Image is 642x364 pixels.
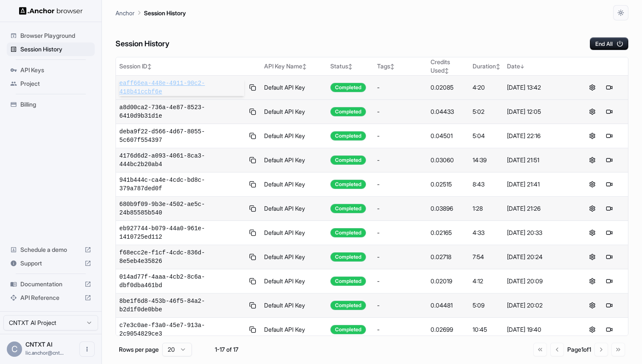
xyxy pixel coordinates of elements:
[377,204,424,213] div: -
[567,345,591,354] div: Page 1 of 1
[7,341,22,357] div: C
[25,350,64,356] span: lic.anchor@cntxt.tech
[261,100,327,124] td: Default API Key
[507,277,570,285] div: [DATE] 20:09
[330,204,366,213] div: Completed
[507,301,570,310] div: [DATE] 20:02
[144,8,186,17] p: Session History
[431,83,466,92] div: 0.02085
[590,37,628,50] button: End All
[20,259,81,268] span: Support
[79,341,95,357] button: Open menu
[473,253,500,261] div: 7:54
[20,293,81,302] span: API Reference
[473,132,500,140] div: 5:04
[115,8,186,17] nav: breadcrumb
[377,253,424,261] div: -
[261,318,327,342] td: Default API Key
[7,257,95,270] div: Support
[390,63,394,70] span: ↕
[7,29,95,42] div: Browser Playground
[473,325,500,334] div: 10:45
[7,77,95,90] div: Project
[330,155,366,165] div: Completed
[20,280,81,288] span: Documentation
[473,180,500,189] div: 8:43
[431,58,466,75] div: Credits Used
[119,176,244,193] span: 941b444c-ca4e-4cdc-bd8c-379a787ded0f
[473,301,500,310] div: 5:09
[330,277,366,286] div: Completed
[507,180,570,189] div: [DATE] 21:41
[261,197,327,221] td: Default API Key
[507,107,570,116] div: [DATE] 12:05
[261,245,327,269] td: Default API Key
[261,124,327,148] td: Default API Key
[520,63,524,70] span: ↓
[119,248,244,265] span: f68ecc2e-f1cf-4cdc-836d-8e5eb4e35826
[377,156,424,164] div: -
[431,204,466,213] div: 0.03896
[348,63,352,70] span: ↕
[507,83,570,92] div: [DATE] 13:42
[119,152,244,169] span: 4176d6d2-a093-4061-8ca3-444bc2b20ab4
[473,83,500,92] div: 4:20
[473,229,500,237] div: 4:33
[377,62,424,71] div: Tags
[330,252,366,262] div: Completed
[377,325,424,334] div: -
[377,229,424,237] div: -
[20,66,91,74] span: API Keys
[115,8,135,17] p: Anchor
[507,253,570,261] div: [DATE] 20:24
[377,301,424,310] div: -
[20,45,91,54] span: Session History
[473,277,500,285] div: 4:12
[261,269,327,293] td: Default API Key
[119,345,159,354] p: Rows per page
[473,156,500,164] div: 14:39
[330,301,366,310] div: Completed
[119,273,244,290] span: 014ad77f-4aaa-4cb2-8c6a-dbf0dba461bd
[119,103,244,120] span: a8d00ca2-736a-4e87-8523-6410d9b31d1e
[431,277,466,285] div: 0.02019
[377,107,424,116] div: -
[7,63,95,77] div: API Keys
[119,321,244,338] span: c7e3c0ae-f3a0-45e7-913a-2c9054829ce3
[20,245,81,254] span: Schedule a demo
[20,100,91,109] span: Billing
[431,180,466,189] div: 0.02515
[119,224,244,241] span: eb927744-b079-44a0-961e-1410725ed112
[330,83,366,92] div: Completed
[377,180,424,189] div: -
[7,277,95,291] div: Documentation
[330,228,366,237] div: Completed
[261,172,327,197] td: Default API Key
[7,291,95,305] div: API Reference
[496,63,500,70] span: ↕
[7,98,95,111] div: Billing
[507,229,570,237] div: [DATE] 20:33
[7,243,95,257] div: Schedule a demo
[431,301,466,310] div: 0.04481
[431,107,466,116] div: 0.04433
[431,253,466,261] div: 0.02718
[473,107,500,116] div: 5:02
[507,156,570,164] div: [DATE] 21:51
[330,62,370,71] div: Status
[115,38,169,50] h6: Session History
[431,229,466,237] div: 0.02165
[377,277,424,285] div: -
[330,325,366,334] div: Completed
[330,107,366,116] div: Completed
[261,221,327,245] td: Default API Key
[119,79,244,96] span: eaff66ea-448e-4911-90c2-418b41ccbf6e
[302,63,307,70] span: ↕
[206,345,248,354] div: 1-17 of 17
[473,62,500,71] div: Duration
[7,42,95,56] div: Session History
[119,297,244,314] span: 8be1f6d8-453b-46f5-84a2-b2d1f0de0bbe
[431,325,466,334] div: 0.02699
[377,132,424,140] div: -
[445,68,449,74] span: ↕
